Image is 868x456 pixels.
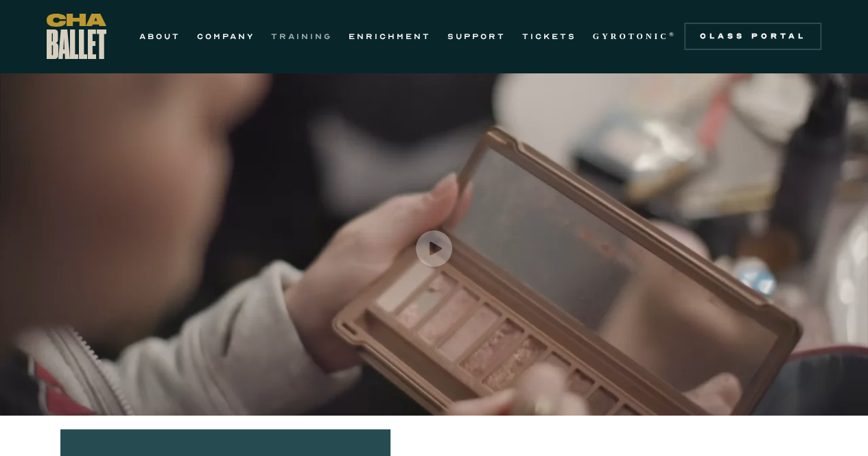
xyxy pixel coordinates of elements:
[447,28,506,45] a: SUPPORT
[692,31,813,42] div: Class Portal
[593,32,669,41] strong: GYROTONIC
[47,14,106,59] a: home
[271,28,332,45] a: TRAINING
[669,31,677,38] sup: ®
[593,28,677,45] a: GYROTONIC®
[349,28,431,45] a: ENRICHMENT
[684,23,821,50] a: Class Portal
[139,28,180,45] a: ABOUT
[522,28,576,45] a: TICKETS
[197,28,255,45] a: COMPANY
